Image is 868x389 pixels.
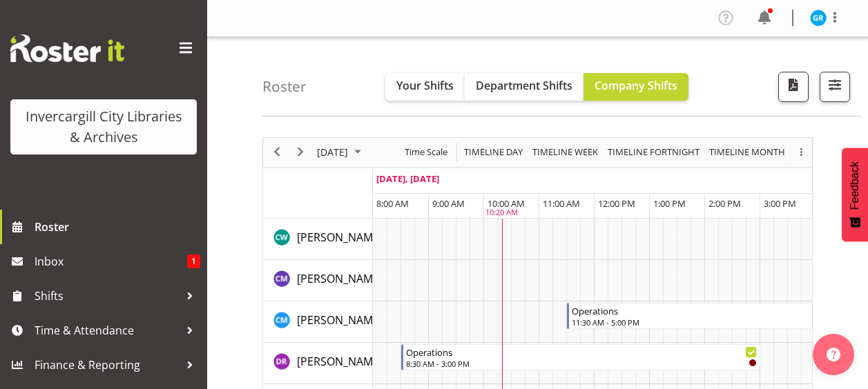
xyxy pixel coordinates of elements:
[530,143,601,161] button: Timeline Week
[707,143,788,161] button: Timeline Month
[263,301,373,343] td: Cindy Mulrooney resource
[708,143,787,161] span: Timeline Month
[35,251,187,272] span: Inbox
[35,355,180,375] span: Finance & Reporting
[406,358,757,369] div: 8:30 AM - 3:00 PM
[297,270,383,287] a: [PERSON_NAME]
[432,197,465,210] span: 9:00 AM
[263,219,373,260] td: Catherine Wilson resource
[827,348,840,361] img: help-xxl-2.png
[778,72,809,102] button: Download a PDF of the roster for the current day
[708,197,741,210] span: 2:00 PM
[849,161,861,210] span: Feedback
[263,260,373,301] td: Chamique Mamolo resource
[572,303,867,317] div: Operations
[403,143,450,161] button: Time Scale
[35,320,180,341] span: Time & Attendance
[463,143,524,161] span: Timeline Day
[764,197,796,210] span: 3:00 PM
[297,312,383,328] span: [PERSON_NAME]
[810,10,827,26] img: grace-roscoe-squires11664.jpg
[187,255,200,268] span: 1
[403,143,449,161] span: Time Scale
[262,79,307,94] h4: Roster
[297,312,383,328] a: [PERSON_NAME]
[584,73,688,101] button: Company Shifts
[606,143,702,161] button: Fortnight
[572,317,867,328] div: 11:30 AM - 5:00 PM
[297,230,383,245] span: [PERSON_NAME]
[476,78,572,93] span: Department Shifts
[268,143,287,161] button: Previous
[595,78,677,93] span: Company Shifts
[297,354,383,369] span: [PERSON_NAME]
[488,197,525,210] span: 10:00 AM
[462,143,525,161] button: Timeline Day
[312,138,369,167] div: September 19, 2025
[842,148,868,241] button: Feedback - Show survey
[376,197,409,210] span: 8:00 AM
[543,197,580,210] span: 11:00 AM
[265,138,289,167] div: previous period
[465,73,584,101] button: Department Shifts
[531,143,599,161] span: Timeline Week
[790,138,812,167] div: overflow
[606,143,701,161] span: Timeline Fortnight
[24,106,183,148] div: Invercargill City Libraries & Archives
[315,143,367,161] button: September 2025
[820,72,850,102] button: Filter Shifts
[598,197,635,210] span: 12:00 PM
[289,138,312,167] div: next period
[376,172,439,185] span: [DATE], [DATE]
[297,353,383,370] a: [PERSON_NAME]
[401,344,760,370] div: Debra Robinson"s event - Operations Begin From Friday, September 19, 2025 at 8:30:00 AM GMT+12:00...
[297,271,383,286] span: [PERSON_NAME]
[297,229,383,246] a: [PERSON_NAME]
[291,143,310,161] button: Next
[316,143,349,161] span: [DATE]
[35,286,180,306] span: Shifts
[35,217,200,237] span: Roster
[485,207,518,219] div: 10:20 AM
[653,197,686,210] span: 1:00 PM
[406,345,757,359] div: Operations
[263,343,373,384] td: Debra Robinson resource
[385,73,465,101] button: Your Shifts
[396,78,454,93] span: Your Shifts
[10,34,124,62] img: Rosterit website logo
